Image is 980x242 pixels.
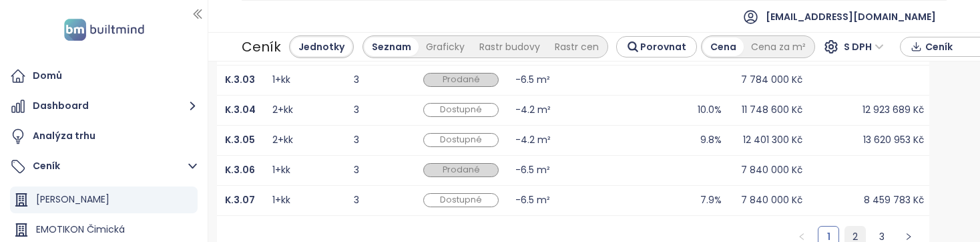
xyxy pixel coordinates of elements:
div: 7 840 000 Kč [741,166,802,174]
div: [PERSON_NAME] [10,187,198,213]
div: Analýza trhu [33,128,95,144]
div: 12 923 689 Kč [863,106,924,114]
b: K.3.04 [225,103,256,116]
div: Ceník [242,35,281,59]
span: right [905,233,913,241]
span: left [798,233,806,241]
a: K.3.05 [225,136,255,144]
div: 3 [354,166,407,174]
div: 8 459 783 Kč [864,196,924,205]
a: K.3.06 [225,166,255,174]
div: Dostupné [423,193,499,207]
a: K.3.07 [225,196,255,205]
div: 12 401 300 Kč [743,136,802,144]
b: K.3.03 [225,73,255,86]
a: K.3.04 [225,106,256,114]
div: 1+kk [272,76,290,84]
div: 7 784 000 Kč [741,76,802,84]
div: Jednotky [291,37,352,56]
div: 9.8% [700,136,722,144]
div: 10.0% [698,106,722,114]
img: logo [60,16,148,43]
div: 1+kk [272,166,290,174]
b: K.3.05 [225,133,255,146]
span: [EMAIL_ADDRESS][DOMAIN_NAME] [766,1,936,33]
div: 7 840 000 Kč [741,196,802,205]
div: Graficky [419,37,472,56]
span: S DPH [844,37,884,57]
div: Prodané [423,163,499,177]
div: -6.5 m² [515,196,550,205]
a: Analýza trhu [7,123,201,150]
div: -4.2 m² [515,136,551,144]
b: K.3.06 [225,163,255,176]
div: -6.5 m² [515,76,550,84]
div: Seznam [364,37,419,56]
div: -4.2 m² [515,106,551,114]
div: 3 [354,76,407,84]
span: Porovnat [640,39,686,54]
a: K.3.03 [225,76,255,84]
div: 3 [354,106,407,114]
div: 2+kk [272,106,293,114]
button: Porovnat [616,36,697,57]
a: Domů [7,63,201,90]
div: 3 [354,196,407,205]
div: 2+kk [272,136,293,144]
span: [PERSON_NAME] [36,193,109,206]
button: Dashboard [7,93,201,120]
div: 1+kk [272,196,290,205]
div: 7.9% [700,196,722,205]
b: K.3.07 [225,193,255,207]
div: Rastr cen [547,37,606,56]
div: Dostupné [423,103,499,117]
button: Ceník [7,153,201,180]
div: Domů [33,68,62,84]
div: -6.5 m² [515,166,550,174]
div: Dostupné [423,133,499,147]
div: Cena za m² [744,37,813,56]
div: 11 748 600 Kč [742,106,802,114]
div: 13 620 953 Kč [863,136,924,144]
div: 3 [354,136,407,144]
span: EMOTIKON Čimická [36,223,125,236]
div: Prodané [423,73,499,87]
div: Cena [703,37,744,56]
div: Rastr budovy [472,37,547,56]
